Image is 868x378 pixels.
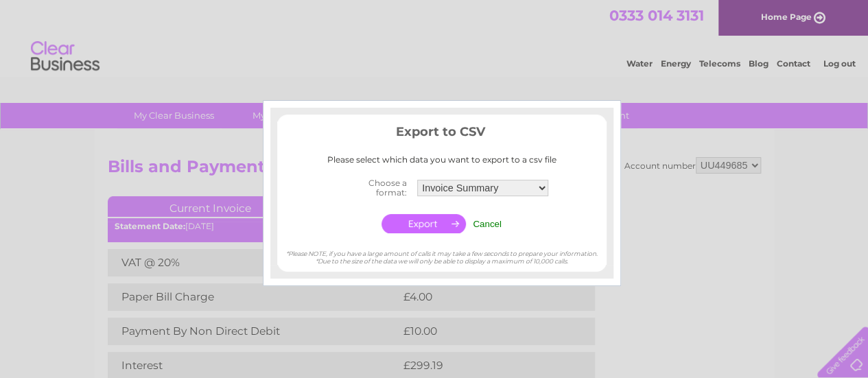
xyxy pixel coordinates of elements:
a: Log out [823,58,855,69]
th: Choose a format: [331,174,414,202]
img: logo.png [30,36,100,78]
input: Cancel [473,219,502,229]
a: Energy [661,58,691,69]
div: *Please NOTE, if you have a large amount of calls it may take a few seconds to prepare your infor... [277,237,607,265]
a: 0333 014 3131 [609,7,704,24]
a: Contact [777,58,810,69]
a: Water [626,58,653,69]
h3: Export to CSV [277,122,607,146]
div: Please select which data you want to export to a csv file [277,155,607,165]
a: Blog [749,58,769,69]
div: Clear Business is a trading name of Verastar Limited (registered in [GEOGRAPHIC_DATA] No. 3667643... [110,8,759,67]
a: Telecoms [699,58,740,69]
